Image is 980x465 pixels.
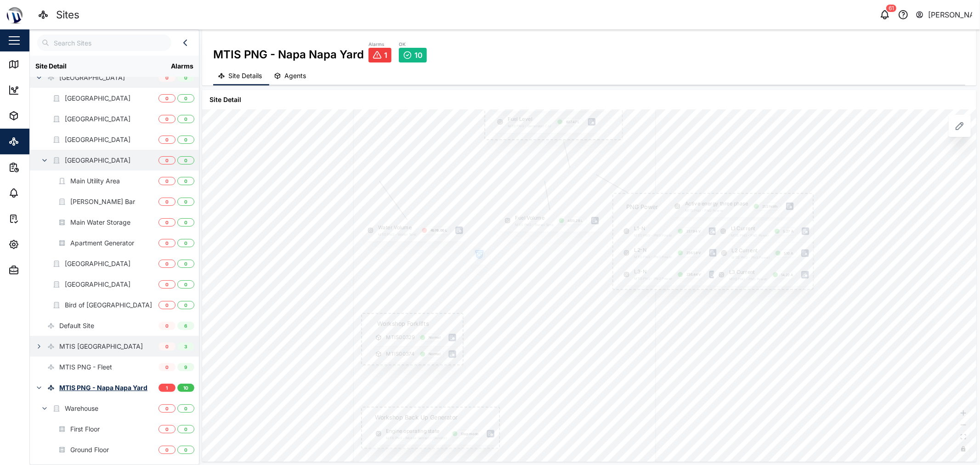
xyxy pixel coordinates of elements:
[399,41,427,48] div: OK
[24,214,49,224] div: Tasks
[65,93,130,103] div: [GEOGRAPHIC_DATA]
[165,74,169,81] span: 0
[171,61,193,71] div: Alarms
[626,202,703,221] textarea: PNG Power
[915,8,973,21] button: [PERSON_NAME]
[165,95,169,102] span: 0
[429,335,441,340] div: Normal
[56,7,79,23] div: Sites
[65,279,130,289] div: [GEOGRAPHIC_DATA]
[24,59,45,69] div: Map
[368,41,391,48] div: Alarms
[70,217,130,227] div: Main Water Storage
[202,90,976,109] div: Site Detail
[70,445,109,455] div: Ground Floor
[184,177,187,185] span: 0
[59,362,112,372] div: MTIS PNG - Fleet
[165,115,169,123] span: 0
[24,239,57,250] div: Settings
[429,352,441,357] div: Normal
[165,281,169,288] span: 0
[165,198,169,205] span: 0
[24,136,46,147] div: Sites
[957,419,969,431] button: zoom out
[165,363,169,371] span: 0
[37,34,171,51] input: Search Sites
[24,85,65,95] div: Dashboard
[184,95,187,102] span: 0
[184,322,187,329] span: 6
[386,350,415,358] div: MTIS00374
[886,5,896,12] div: 61
[59,73,125,83] div: [GEOGRAPHIC_DATA]
[957,407,969,419] button: zoom in
[184,363,187,371] span: 9
[957,443,969,455] button: toggle interactivity
[165,425,169,433] span: 0
[414,51,423,59] span: 10
[957,407,969,455] div: React Flow controls
[24,188,52,198] div: Alarms
[228,73,262,79] span: Site Details
[166,384,168,391] span: 1
[65,403,98,414] div: Warehouse
[165,177,169,185] span: 0
[213,40,364,63] div: MTIS PNG - Napa Napa Yard
[375,413,462,425] textarea: Workshop Back Up Generator
[957,431,969,443] button: fit view
[377,319,454,337] textarea: Workshop Forklifts
[184,198,187,205] span: 0
[70,238,134,248] div: Apartment Generator
[284,73,306,79] span: Agents
[184,115,187,123] span: 0
[184,74,187,81] span: 0
[65,114,130,124] div: [GEOGRAPHIC_DATA]
[35,61,160,71] div: Site Detail
[165,157,169,164] span: 0
[165,405,169,412] span: 0
[183,384,189,391] span: 10
[165,136,169,143] span: 0
[24,111,52,121] div: Assets
[165,322,169,329] span: 0
[929,9,973,21] div: [PERSON_NAME]
[59,383,147,393] div: MTIS PNG - Napa Napa Yard
[70,176,120,186] div: Main Utility Area
[24,265,51,275] div: Admin
[184,425,187,433] span: 0
[165,260,169,267] span: 0
[165,301,169,309] span: 0
[368,48,391,62] a: 1
[59,341,143,352] div: MTIS [GEOGRAPHIC_DATA]
[59,321,94,331] div: Default Site
[24,162,55,172] div: Reports
[184,239,187,247] span: 0
[165,343,169,350] span: 0
[65,135,130,145] div: [GEOGRAPHIC_DATA]
[184,301,187,309] span: 0
[65,259,130,269] div: [GEOGRAPHIC_DATA]
[386,334,415,341] div: MTIS00329
[5,5,25,25] img: Main Logo
[184,281,187,288] span: 0
[184,136,187,143] span: 0
[165,239,169,247] span: 0
[165,219,169,226] span: 0
[184,157,187,164] span: 0
[65,155,130,165] div: [GEOGRAPHIC_DATA]
[184,343,187,350] span: 3
[70,424,100,434] div: First Floor
[165,446,169,454] span: 0
[384,51,387,59] span: 1
[184,446,187,454] span: 0
[65,300,152,310] div: Bird of [GEOGRAPHIC_DATA]
[184,405,187,412] span: 0
[184,219,187,226] span: 0
[184,260,187,267] span: 0
[70,197,135,207] div: [PERSON_NAME] Bar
